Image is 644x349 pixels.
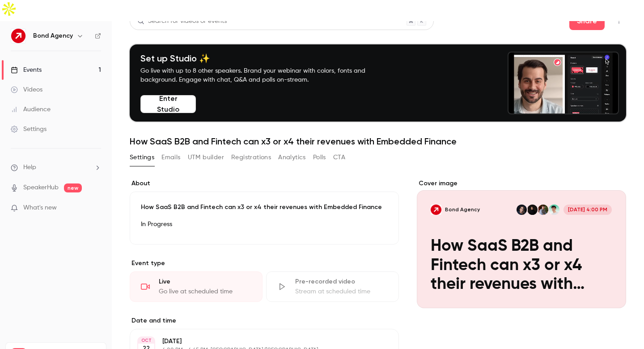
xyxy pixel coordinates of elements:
[141,219,388,230] p: In Progress
[23,163,36,172] span: Help
[130,316,399,325] label: Date and time
[11,105,51,114] div: Audience
[23,203,57,213] span: What's new
[130,179,399,188] label: About
[140,66,386,84] p: Go live with up to 8 other speakers. Brand your webinar with colors, fonts and background. Engage...
[11,65,42,74] div: Events
[33,31,73,40] h6: Bond Agency
[266,271,399,302] div: Pre-recorded videoStream at scheduled time
[159,277,251,286] div: Live
[417,179,626,188] label: Cover image
[161,150,180,165] button: Emails
[295,287,388,296] div: Stream at scheduled time
[159,287,251,296] div: Go live at scheduled time
[23,183,59,192] a: SpeakerHub
[11,29,25,43] img: Bond Agency
[313,150,326,165] button: Polls
[295,277,388,286] div: Pre-recorded video
[569,12,605,30] button: Share
[333,150,345,165] button: CTA
[278,150,306,165] button: Analytics
[140,95,196,113] button: Enter Studio
[11,163,101,172] li: help-dropdown-opener
[130,271,263,302] div: LiveGo live at scheduled time
[417,179,626,308] section: Cover image
[130,259,399,268] p: Event type
[188,150,224,165] button: UTM builder
[138,337,154,344] div: OCT
[231,150,271,165] button: Registrations
[140,53,386,64] h4: Set up Studio ✨
[130,150,154,165] button: Settings
[11,85,42,94] div: Videos
[162,337,352,346] p: [DATE]
[137,17,227,26] div: Search for videos or events
[141,203,388,212] p: How SaaS B2B and Fintech can x3 or x4 their revenues with Embedded Finance
[90,204,101,212] iframe: Noticeable Trigger
[130,136,626,147] h1: How SaaS B2B and Fintech can x3 or x4 their revenues with Embedded Finance
[11,125,47,134] div: Settings
[64,183,82,192] span: new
